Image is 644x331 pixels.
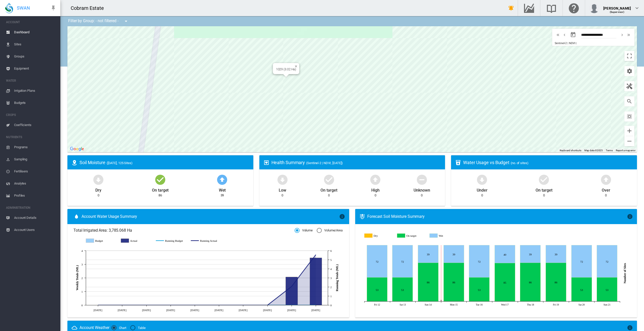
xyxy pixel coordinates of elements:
[476,303,482,306] tspan: Tue 16
[511,161,529,165] span: (no. of sites)
[73,228,295,233] span: Total Irrigated Area: 3,785.068 Ha
[568,5,580,11] md-icon: Click here for help
[123,18,129,24] md-icon: icon-menu-down
[276,173,289,186] md-icon: icon-arrow-down-bold-circle
[94,308,102,311] tspan: [DATE]
[600,173,612,186] md-icon: icon-arrow-up-bold-circle
[330,286,332,289] tspan: 2
[291,304,293,306] circle: Running Budget 7 Sept 0
[527,303,534,306] tspan: Thu 18
[469,245,489,278] g: Wet Sep 16, 2025 72
[145,304,147,306] circle: Running Actual 27 July 0
[476,173,488,186] md-icon: icon-arrow-down-bold-circle
[538,173,550,186] md-icon: icon-checkbox-marked-circle
[367,214,627,219] div: Forecast Soil Moisture Summary
[571,278,592,302] g: On target Sep 20, 2025 53
[50,5,56,11] md-icon: icon-pin
[481,193,483,198] div: 0
[130,325,146,330] md-radio-button: Table
[71,5,108,12] div: Cobram Estate
[553,303,559,306] tspan: Fri 19
[82,249,83,252] tspan: 4
[6,133,56,141] span: NUTRIENTS
[330,258,332,261] tspan: 5
[6,111,56,119] span: CROPS
[86,238,116,243] g: Budget
[597,278,617,302] g: On target Sep 21, 2025 53
[625,32,632,38] button: icon-chevron-double-right
[286,277,298,305] g: Actual 7 Sept 2.07
[323,173,335,186] md-icon: icon-checkbox-marked-circle
[605,193,607,198] div: 0
[562,32,567,38] md-icon: icon-chevron-left
[330,304,332,307] tspan: 0
[374,303,380,306] tspan: Fri 12
[627,214,633,220] md-icon: icon-information
[97,304,99,306] circle: Running Actual 13 July 0
[191,238,221,243] g: Running Actual
[64,16,133,26] div: Filter by Group: - not filtered -
[430,233,458,238] g: Wet
[291,285,293,287] circle: Running Actual 7 Sept 2.07
[311,308,320,311] tspan: [DATE]
[520,263,540,302] g: On target Sep 18, 2025 86
[315,304,317,306] circle: Running Budget 14 Sept 0
[616,149,635,152] a: Report a map error
[501,303,508,306] tspan: Wed 17
[606,149,613,152] a: Terms
[215,308,223,311] tspan: [DATE]
[219,186,226,193] div: Wet
[626,32,631,38] md-icon: icon-chevron-double-right
[14,97,56,109] span: Budgets
[194,304,196,306] circle: Running Actual 10 Aug 0
[555,32,561,38] button: icon-chevron-double-left
[14,224,56,236] span: Account Users
[156,238,186,243] g: Running Budget
[242,304,244,306] circle: Running Actual 24 Aug 0
[602,186,610,193] div: Over
[14,141,56,153] span: Programs
[367,278,387,302] g: On target Sep 12, 2025 53
[418,263,438,302] g: On target Sep 14, 2025 86
[69,146,85,152] a: Click to see this area on Google Maps
[279,186,286,193] div: Low
[216,173,228,186] md-icon: icon-arrow-up-bold-circle
[416,173,428,186] md-icon: icon-minus-circle
[546,263,566,302] g: On target Sep 19, 2025 86
[418,245,438,263] g: Wet Sep 14, 2025 39
[317,228,343,233] md-radio-button: Volume/Area
[369,173,381,186] md-icon: icon-arrow-up-bold-circle
[578,303,585,306] tspan: Sat 20
[79,325,109,330] div: Account Weather
[495,245,515,263] g: Wet Sep 17, 2025 40
[95,186,101,193] div: Dry
[624,51,634,61] button: Toggle fullscreen view
[14,190,56,202] span: Profiles
[536,186,552,193] div: On target
[82,263,83,266] tspan: 3
[626,68,632,74] md-icon: icon-cog
[293,63,296,67] button: Close
[335,264,339,291] tspan: Running Totals (ML)
[239,308,248,311] tspan: [DATE]
[330,295,332,298] tspan: 1
[571,245,592,278] g: Wet Sep 20, 2025 72
[79,159,249,166] div: Soil Moisture
[107,161,133,165] span: ([DATE], 125 Sites)
[506,3,516,13] button: icon-bell-ring
[444,263,464,302] g: On target Sep 15, 2025 86
[584,149,603,152] span: Map data ©2025
[339,214,345,220] md-icon: icon-information
[421,193,423,198] div: 0
[82,277,83,280] tspan: 2
[397,233,426,238] g: On target
[73,214,79,220] md-icon: icon-water
[287,308,296,311] tspan: [DATE]
[597,245,617,278] g: Wet Sep 21, 2025 72
[14,165,56,177] span: Fertilisers
[158,193,162,198] div: 86
[561,32,568,38] button: icon-chevron-left
[6,18,56,26] span: ACCOUNT
[455,160,461,166] md-icon: icon-cup-water
[263,308,272,311] tspan: [DATE]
